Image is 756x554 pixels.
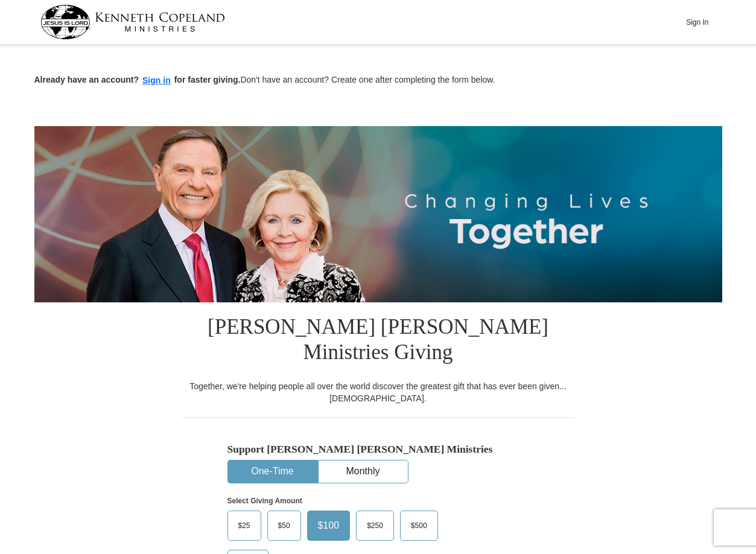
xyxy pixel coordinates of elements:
button: Monthly [319,460,408,483]
button: Sign in [139,74,174,88]
span: $250 [361,517,389,535]
strong: Already have an account? for faster giving. [34,75,241,84]
h1: [PERSON_NAME] [PERSON_NAME] Ministries Giving [182,302,574,380]
h5: Support [PERSON_NAME] [PERSON_NAME] Ministries [227,443,529,456]
strong: Select Giving Amount [227,497,302,505]
span: $25 [232,517,256,535]
span: $100 [312,517,346,535]
button: Sign In [679,13,716,31]
img: kcm-header-logo.svg [40,5,225,39]
div: Together, we're helping people all over the world discover the greatest gift that has ever been g... [182,380,574,404]
button: One-Time [228,460,317,483]
span: $50 [272,517,296,535]
p: Don't have an account? Create one after completing the form below. [34,74,722,88]
span: $500 [405,517,433,535]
